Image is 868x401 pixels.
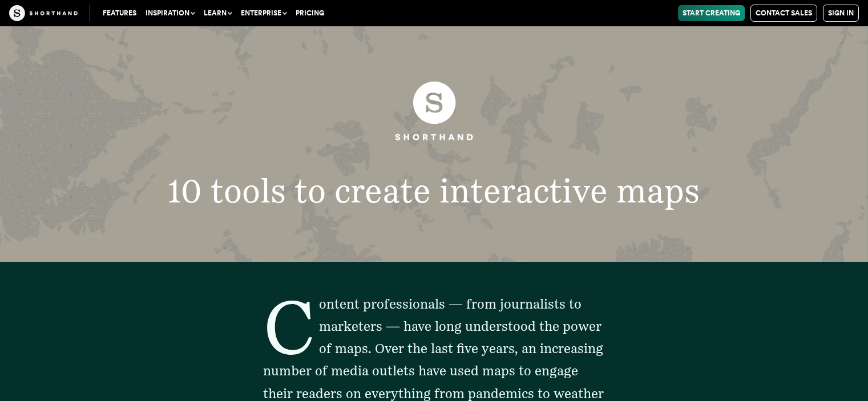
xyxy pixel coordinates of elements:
a: Pricing [291,5,329,21]
img: The Craft [9,5,78,21]
button: Learn [199,5,236,21]
a: Start Creating [678,5,745,21]
h1: 10 tools to create interactive maps [111,174,757,207]
a: Features [98,5,141,21]
button: Inspiration [141,5,199,21]
a: Sign in [823,5,859,22]
a: Contact Sales [750,5,817,22]
button: Enterprise [236,5,291,21]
